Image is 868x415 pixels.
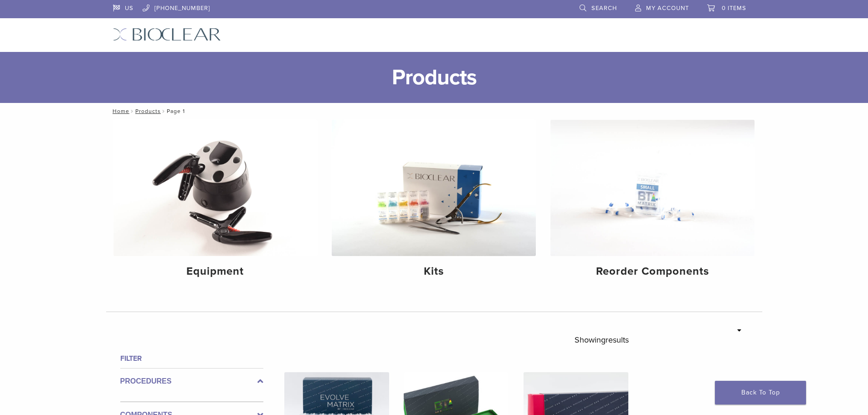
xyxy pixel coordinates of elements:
nav: Page 1 [106,103,762,119]
label: Procedures [120,376,263,387]
p: Showing results [575,330,629,349]
a: Reorder Components [550,120,755,286]
img: Reorder Components [550,120,755,256]
a: Products [135,108,161,114]
span: My Account [646,5,689,12]
h4: Reorder Components [558,263,747,280]
img: Equipment [113,120,318,256]
img: Bioclear [113,28,221,41]
a: Back To Top [715,381,806,405]
span: Search [591,5,617,12]
span: / [129,109,135,113]
img: Kits [332,120,536,256]
h4: Filter [120,353,263,364]
a: Home [110,108,129,114]
h4: Kits [339,263,529,280]
h4: Equipment [121,263,310,280]
a: Equipment [113,120,318,286]
a: Kits [332,120,536,286]
span: 0 items [722,5,746,12]
span: / [161,109,167,113]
